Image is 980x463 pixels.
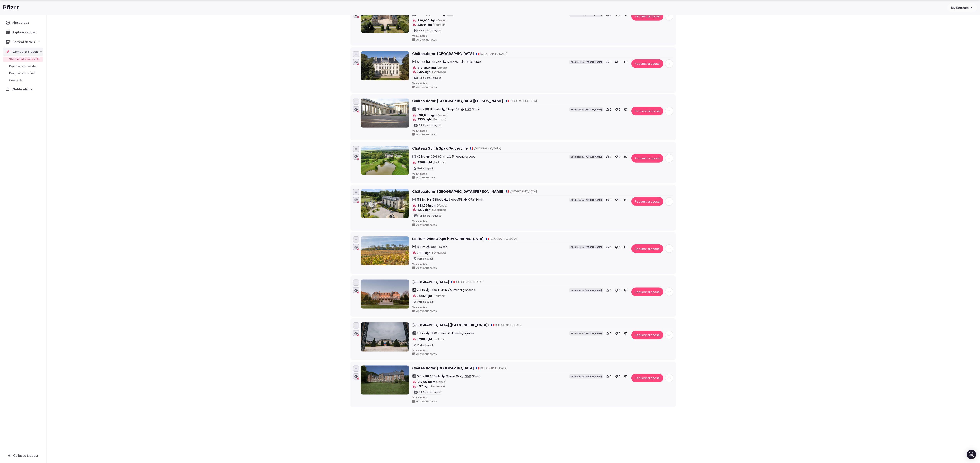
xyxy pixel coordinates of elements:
span: 28 Brs [417,331,425,335]
a: Proposals received [3,70,43,76]
div: Shortlisted by [569,107,603,112]
h1: Pfizer [3,4,19,11]
button: Request proposal [631,197,663,206]
button: 0 [605,59,612,65]
button: Request proposal [631,154,663,163]
span: Full & partial buyout [419,77,441,79]
span: 5 meeting spaces [452,154,475,159]
span: 59 Brs [417,60,425,64]
span: [PERSON_NAME] [585,155,602,158]
span: (Bedroom) [433,337,447,341]
span: (Venue) [437,204,447,207]
span: 40 Brs [417,154,425,159]
span: $19,293 night [417,66,447,70]
span: Partial buyout [417,301,433,303]
button: 🇫🇷 [476,366,479,370]
button: 0 [605,197,612,203]
span: $30,030 night [417,113,448,117]
span: 59 Beds [431,60,441,64]
span: 0 [610,108,611,111]
span: 0 [619,198,620,202]
img: Loisium Wine & Spa Hôtel Champagne [361,236,409,265]
a: ORY [465,107,471,111]
span: $327 night [417,70,446,74]
span: (Bedroom) [432,70,446,74]
span: 0 [619,155,620,159]
span: 90 min [473,60,481,64]
span: 🇫🇷 [476,52,479,55]
span: [PERSON_NAME] [585,375,602,378]
a: Notifications [3,85,43,93]
div: Shortlisted by [569,155,603,159]
span: 0 [610,155,611,159]
button: 0 [605,288,612,293]
span: [GEOGRAPHIC_DATA] [480,366,507,370]
span: (Bedroom) [432,251,446,255]
span: Full & partial buyout [419,29,441,32]
button: 0 [605,374,612,379]
span: Partial buyout [417,344,433,346]
span: 1 meeting spaces [452,331,474,335]
span: 152 min [438,245,447,249]
span: Add venue notes [416,400,437,403]
h2: [GEOGRAPHIC_DATA] [412,280,449,284]
span: 0 [610,245,611,249]
span: 0 [619,108,620,111]
span: 1 meeting spaces [453,288,475,292]
button: Request proposal [631,374,663,382]
span: Explore venues [13,30,38,35]
a: Next steps [3,19,43,27]
span: (Venue) [437,113,448,117]
span: Proposals requested [9,64,38,68]
span: Venue notes [412,306,673,309]
button: 0 [614,288,622,293]
button: Request proposal [631,244,663,253]
a: Shortlisted venues (15) [3,57,43,62]
a: CDG [431,331,437,335]
span: (Bedroom) [432,208,446,211]
span: 0 [619,332,620,335]
button: Request proposal [631,331,663,339]
span: Compare & book [13,49,38,54]
a: Châteauform’ [GEOGRAPHIC_DATA] [412,366,474,370]
span: 90 min [438,331,446,335]
span: 🇫🇷 [491,323,494,327]
span: 🇫🇷 [470,147,473,150]
a: CDG [431,155,437,158]
a: Châteauform’ [GEOGRAPHIC_DATA][PERSON_NAME] [412,189,503,194]
a: ORY [468,198,475,201]
a: CDG [431,245,437,249]
span: Collapse Sidebar [13,454,38,458]
span: [GEOGRAPHIC_DATA] [490,237,517,241]
a: Châteauform’ [GEOGRAPHIC_DATA][PERSON_NAME] [412,99,503,103]
a: CDG [431,288,437,292]
button: 0 [605,107,612,112]
button: My Retreats [947,3,977,13]
div: Shortlisted by [569,331,603,336]
h2: Loisium Wine & Spa [GEOGRAPHIC_DATA] [412,236,483,241]
span: $277 night [417,208,446,212]
span: Add venue notes [416,223,437,227]
span: 91 Brs [417,107,424,111]
span: Full & partial buyout [419,391,441,394]
span: Partial buyout [417,258,433,260]
span: $20,020 night [417,19,448,22]
span: 🇫🇷 [506,190,509,193]
div: Shortlisted by [569,60,603,64]
button: 🇫🇷 [451,280,455,284]
img: Domaine Les Crayères [361,280,409,309]
span: Partial buyout [417,167,433,170]
span: Venue notes [412,172,673,176]
span: 0 [619,375,620,378]
span: [PERSON_NAME] [585,61,602,63]
div: Shortlisted by [569,374,603,379]
img: Domaine de Barive (Château De Barive) [361,322,409,352]
img: Châteauform’ Chateau de Bellinglise [361,366,409,395]
span: 0 [610,288,611,292]
a: Chateau Golf & Spa d'Augerville [412,146,468,151]
span: Next steps [13,20,31,25]
span: [GEOGRAPHIC_DATA] [474,147,501,150]
span: $200 night [417,160,447,164]
span: Add venue notes [416,38,437,42]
